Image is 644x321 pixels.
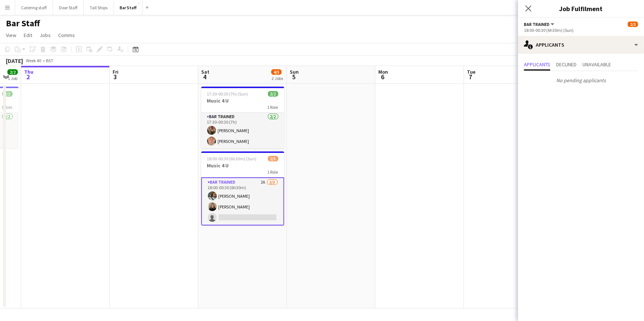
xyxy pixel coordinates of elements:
[201,151,284,225] app-job-card: 18:00-00:30 (6h30m) (Sun)2/3Music 4 U1 RoleBar trained2A2/318:00-00:30 (6h30m)[PERSON_NAME][PERSO...
[524,62,550,67] span: Applicants
[21,30,35,40] a: Edit
[113,68,119,75] span: Fri
[8,76,17,81] div: 1 Job
[53,0,84,15] button: Door Staff
[40,32,51,39] span: Jobs
[467,68,475,75] span: Tue
[24,32,32,39] span: Edit
[6,57,23,64] div: [DATE]
[55,30,78,40] a: Comms
[6,32,16,39] span: View
[524,21,550,27] span: Bar trained
[15,0,53,15] button: Catering staff
[268,104,278,110] span: 1 Role
[268,169,278,175] span: 1 Role
[37,30,54,40] a: Jobs
[268,91,278,97] span: 2/2
[466,73,475,81] span: 7
[201,68,209,75] span: Sat
[289,73,299,81] span: 5
[201,97,284,104] h3: Music 4 U
[290,68,299,75] span: Sun
[582,62,611,67] span: Unavailable
[556,62,577,67] span: Declined
[84,0,114,15] button: Tall Ships
[518,4,644,13] h3: Job Fulfilment
[524,21,555,27] button: Bar trained
[2,104,13,110] span: 1 Role
[2,91,13,97] span: 2/2
[201,113,284,148] app-card-role: Bar trained2/217:30-00:30 (7h)[PERSON_NAME][PERSON_NAME]
[271,69,282,75] span: 4/5
[58,32,75,39] span: Comms
[628,21,638,27] span: 2/3
[112,73,119,81] span: 3
[207,156,257,161] span: 18:00-00:30 (6h30m) (Sun)
[207,91,248,97] span: 17:30-00:30 (7h) (Sun)
[7,69,18,75] span: 2/2
[24,68,33,75] span: Thu
[24,58,43,63] span: Week 40
[46,58,53,63] div: BST
[3,30,19,40] a: View
[201,177,284,225] app-card-role: Bar trained2A2/318:00-00:30 (6h30m)[PERSON_NAME][PERSON_NAME]
[378,68,388,75] span: Mon
[377,73,388,81] span: 6
[518,74,644,87] p: No pending applicants
[6,18,40,29] h1: Bar Staff
[23,73,33,81] span: 2
[201,87,284,148] app-job-card: 17:30-00:30 (7h) (Sun)2/2Music 4 U1 RoleBar trained2/217:30-00:30 (7h)[PERSON_NAME][PERSON_NAME]
[518,36,644,54] div: Applicants
[524,27,638,33] div: 18:00-00:30 (6h30m) (Sun)
[201,162,284,169] h3: Music 4 U
[272,76,283,81] div: 2 Jobs
[268,156,278,161] span: 2/3
[200,73,209,81] span: 4
[114,0,143,15] button: Bar Staff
